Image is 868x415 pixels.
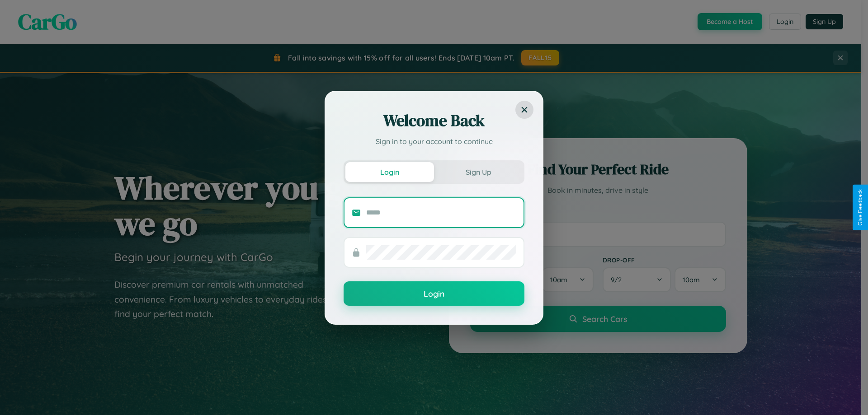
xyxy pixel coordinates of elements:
[857,189,863,226] div: Give Feedback
[345,162,434,182] button: Login
[434,162,523,182] button: Sign Up
[344,281,524,306] button: Login
[344,110,524,131] h2: Welcome Back
[344,136,524,147] p: Sign in to your account to continue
